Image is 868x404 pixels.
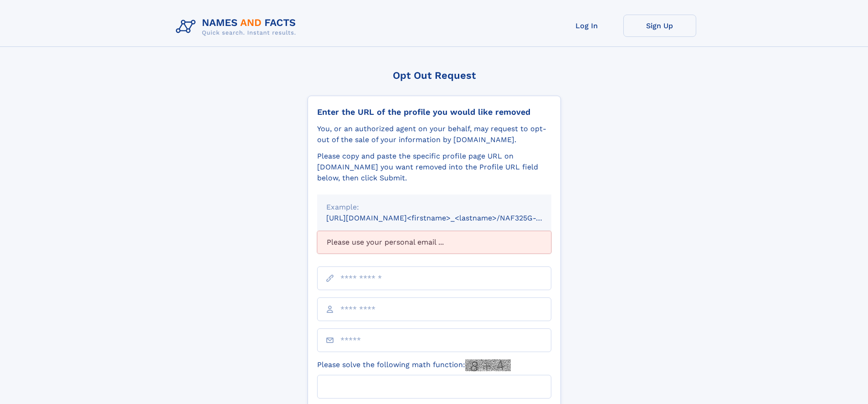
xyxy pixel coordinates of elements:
div: Please use your personal email ... [317,231,551,254]
img: Logo Names and Facts [172,15,303,39]
a: Log In [550,15,623,37]
div: You, or an authorized agent on your behalf, may request to opt-out of the sale of your informatio... [317,123,551,145]
label: Please solve the following math function: [317,359,511,371]
a: Sign Up [623,15,696,37]
div: Enter the URL of the profile you would like removed [317,107,551,117]
div: Example: [326,202,542,213]
div: Opt Out Request [308,70,561,81]
div: Please copy and paste the specific profile page URL on [DOMAIN_NAME] you want removed into the Pr... [317,151,551,184]
small: [URL][DOMAIN_NAME]<firstname>_<lastname>/NAF325G-xxxxxxxx [326,214,569,222]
